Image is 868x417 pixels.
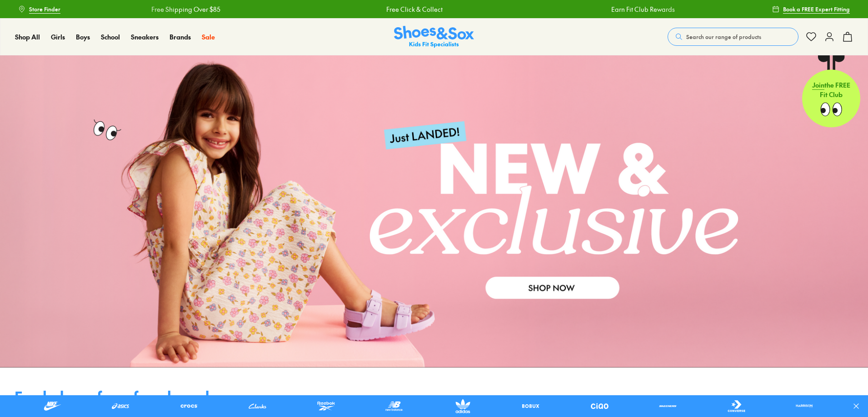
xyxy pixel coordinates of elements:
[131,32,159,42] a: Sneakers
[51,32,65,42] a: Girls
[76,32,90,41] span: Boys
[101,32,120,41] span: School
[812,80,824,89] span: Join
[170,32,191,42] a: Brands
[101,32,120,42] a: School
[385,5,442,14] a: Free Click & Collect
[668,28,798,46] button: Search our range of products
[51,32,65,41] span: Girls
[802,55,860,128] a: Jointhe FREE Fit Club
[202,32,215,42] a: Sale
[15,32,40,42] a: Shop All
[394,26,474,48] a: Shoes & Sox
[15,32,40,41] span: Shop All
[29,5,60,13] span: Store Finder
[686,33,761,41] span: Search our range of products
[150,5,219,14] a: Free Shipping Over $85
[610,5,674,14] a: Earn Fit Club Rewards
[802,73,860,107] p: the FREE Fit Club
[170,32,191,41] span: Brands
[394,26,474,48] img: SNS_Logo_Responsive.svg
[202,32,215,41] span: Sale
[772,1,850,17] a: Book a FREE Expert Fitting
[131,32,159,41] span: Sneakers
[18,1,60,17] a: Store Finder
[76,32,90,42] a: Boys
[783,5,850,13] span: Book a FREE Expert Fitting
